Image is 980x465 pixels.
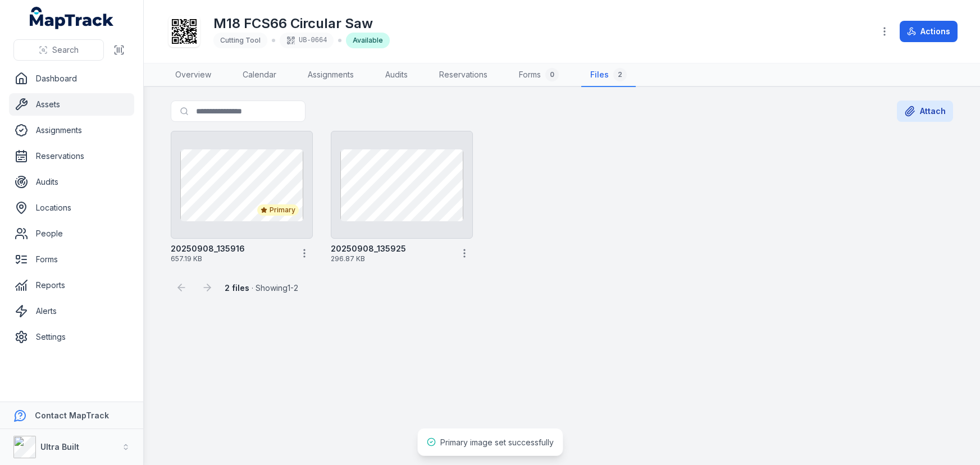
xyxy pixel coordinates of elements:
span: 296.87 KB [331,254,452,263]
a: Assets [9,93,134,116]
a: Reservations [430,63,496,87]
a: People [9,222,134,245]
a: Audits [376,63,417,87]
span: 657.19 KB [171,254,291,263]
a: Reservations [9,145,134,167]
h1: M18 FCS66 Circular Saw [213,15,390,33]
a: Forms0 [510,63,568,87]
button: Search [13,39,104,61]
div: 0 [545,68,559,81]
a: Files2 [581,63,636,87]
a: Reports [9,274,134,297]
a: Dashboard [9,67,134,90]
div: Available [346,33,390,48]
div: Primary [257,204,299,216]
a: Alerts [9,300,134,322]
a: Overview [166,63,220,87]
span: Cutting Tool [220,36,261,44]
strong: Ultra Built [40,442,79,452]
button: Actions [900,21,958,42]
a: Assignments [299,63,363,87]
a: Audits [9,171,134,193]
div: UB-0664 [280,33,334,48]
strong: 20250908_135916 [171,243,245,254]
a: MapTrack [30,7,114,29]
a: Calendar [234,63,285,87]
strong: 2 files [225,283,249,293]
strong: Contact MapTrack [35,411,109,420]
span: Search [52,44,79,56]
a: Locations [9,197,134,219]
a: Assignments [9,119,134,142]
div: 2 [613,68,627,81]
a: Forms [9,248,134,271]
strong: 20250908_135925 [331,243,406,254]
button: Attach [897,101,953,122]
a: Settings [9,326,134,348]
span: Primary image set successfully [440,437,554,447]
span: · Showing 1 - 2 [225,283,298,293]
